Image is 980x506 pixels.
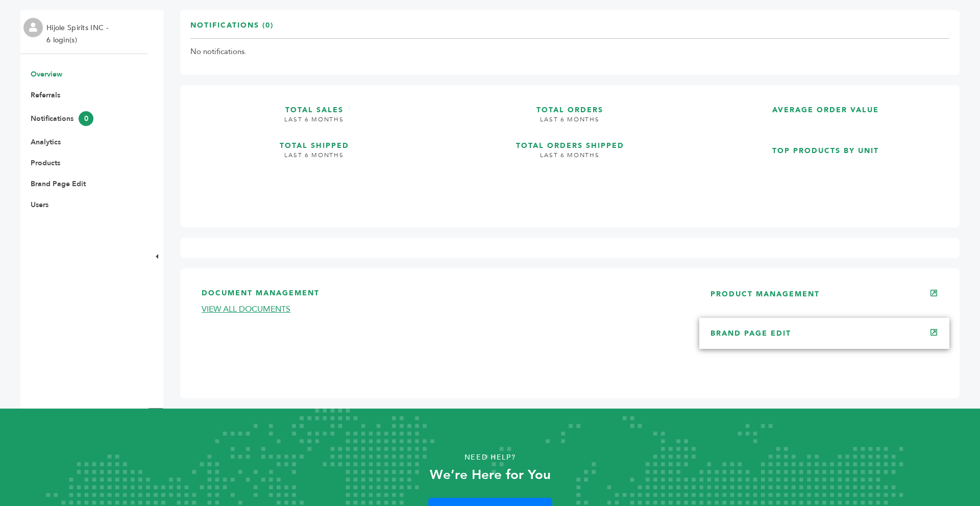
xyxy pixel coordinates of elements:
a: Overview [31,69,62,79]
p: Need Help? [49,450,931,465]
a: Referrals [31,90,60,100]
a: VIEW ALL DOCUMENTS [202,303,290,315]
h3: TOP PRODUCTS BY UNIT [702,136,949,156]
h4: LAST 6 MONTHS [446,151,694,167]
a: Brand Page Edit [31,179,86,189]
a: Products [31,158,60,168]
h4: LAST 6 MONTHS [190,115,438,132]
a: Notifications0 [31,114,93,123]
a: AVERAGE ORDER VALUE [702,95,949,128]
td: No notifications. [190,39,949,65]
h3: Notifications (0) [190,20,274,38]
li: Hijole Spirits INC - 6 login(s) [46,22,111,46]
img: profile.png [23,18,43,37]
a: PRODUCT MANAGEMENT [710,289,820,299]
a: TOP PRODUCTS BY UNIT [702,136,949,209]
h4: LAST 6 MONTHS [446,115,694,132]
h3: DOCUMENT MANAGEMENT [202,288,680,304]
h3: AVERAGE ORDER VALUE [702,95,949,115]
h3: TOTAL ORDERS SHIPPED [446,131,694,151]
a: Users [31,200,48,210]
span: 0 [79,111,93,126]
strong: We’re Here for You [430,466,551,484]
h3: TOTAL SHIPPED [190,131,438,151]
a: Analytics [31,137,61,147]
h3: TOTAL ORDERS [446,95,694,115]
a: TOTAL ORDERS LAST 6 MONTHS TOTAL ORDERS SHIPPED LAST 6 MONTHS [446,95,694,209]
a: BRAND PAGE EDIT [710,328,791,338]
h3: TOTAL SALES [190,95,438,115]
h4: LAST 6 MONTHS [190,151,438,167]
a: TOTAL SALES LAST 6 MONTHS TOTAL SHIPPED LAST 6 MONTHS [190,95,438,209]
